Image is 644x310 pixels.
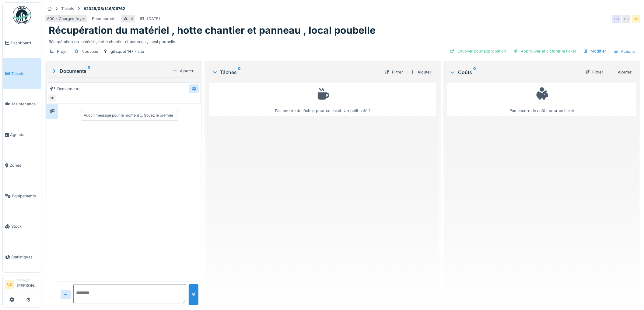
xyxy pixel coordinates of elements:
[3,119,41,150] a: Agenda
[11,223,39,229] span: Stock
[612,15,621,23] div: CB
[88,67,90,75] sup: 0
[12,193,39,199] span: Équipements
[611,47,638,56] div: Actions
[49,36,637,45] div: Récupération du matériel , hotte chantier et panneau , local poubelle
[451,85,633,114] div: Pas encore de coûts pour ce ticket
[10,162,39,168] span: Zones
[238,69,241,76] sup: 0
[382,68,405,76] div: Filtrer
[170,67,196,75] div: Ajouter
[5,278,39,292] a: CB Manager[PERSON_NAME]
[583,68,606,76] div: Filtrer
[110,49,144,54] div: gilisquet 147 - site
[17,278,39,282] div: Manager
[608,68,634,76] div: Ajouter
[57,49,68,54] div: Projet
[3,89,41,120] a: Maintenance
[81,6,128,12] strong: #2025/08/146/06762
[408,68,434,76] div: Ajouter
[511,47,579,55] div: Approuver et clôturer le ticket
[82,49,98,54] div: Nouveau
[581,47,609,55] div: Modifier
[3,28,41,58] a: Dashboard
[12,101,39,107] span: Maintenance
[213,85,432,114] div: Pas encore de tâches pour ce ticket. Un petit café ?
[11,40,39,46] span: Dashboard
[61,6,74,12] div: Tickets
[212,69,380,76] div: Tâches
[13,6,31,24] img: Badge_color-CXgf-gQk.svg
[448,47,509,55] div: Envoyer pour approbation
[51,67,170,75] div: Documents
[5,280,14,289] li: CB
[622,15,631,23] div: CB
[450,69,580,76] div: Coûts
[131,16,133,22] div: 4
[49,25,376,36] h1: Récupération du matériel , hotte chantier et panneau , local poubelle
[11,254,39,260] span: Statistiques
[3,150,41,181] a: Zones
[10,132,39,138] span: Agenda
[3,242,41,272] a: Statistiques
[3,211,41,242] a: Stock
[473,69,476,76] sup: 0
[632,15,640,23] div: CB
[147,16,160,22] div: [DATE]
[48,94,56,102] div: CB
[84,113,175,118] div: Aucun message pour le moment … Soyez le premier !
[3,58,41,89] a: Tickets
[92,16,117,22] div: Encombrants
[17,278,39,291] li: [PERSON_NAME]
[11,71,39,77] span: Tickets
[57,86,81,92] div: Demandeurs
[3,181,41,211] a: Équipements
[47,16,85,22] div: 600 - Charges foyer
